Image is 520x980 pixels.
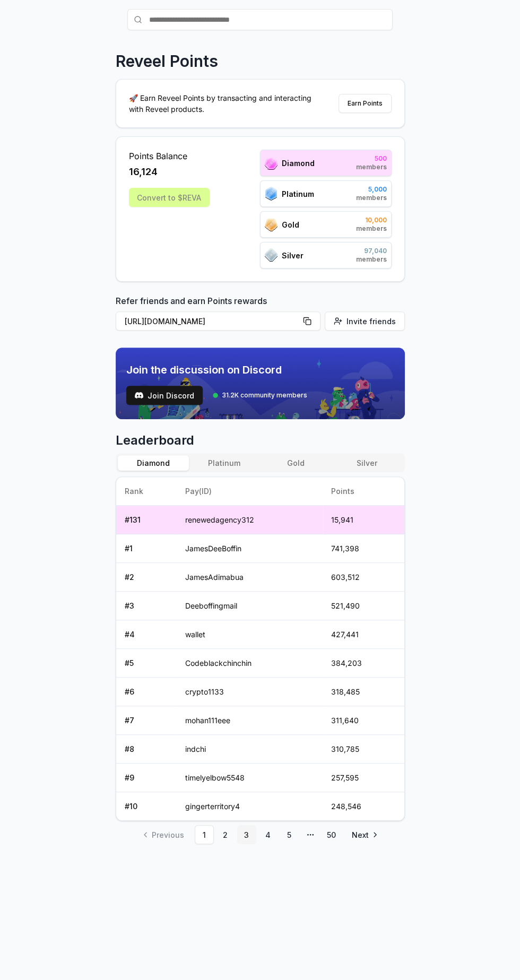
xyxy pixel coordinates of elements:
[356,154,387,163] span: 500
[116,477,177,506] th: Rank
[135,391,143,400] img: test
[116,592,177,620] td: # 3
[116,706,177,735] td: # 7
[116,506,177,534] td: # 131
[323,620,404,649] td: 427,441
[323,534,404,563] td: 741,398
[177,506,323,534] td: renewedagency312
[118,455,189,471] button: Diamond
[323,649,404,678] td: 384,203
[343,825,385,844] a: Go to next page
[177,620,323,649] td: wallet
[237,825,256,844] a: 3
[116,51,218,71] p: Reveel Points
[177,735,323,764] td: indchi
[222,391,307,400] span: 31.2K community members
[116,620,177,649] td: # 4
[148,390,194,401] span: Join Discord
[126,386,203,405] a: testJoin Discord
[258,825,278,844] a: 4
[323,592,404,620] td: 521,490
[323,506,404,534] td: 15,941
[177,792,323,821] td: gingerterritory4
[280,825,299,844] a: 5
[195,825,214,844] a: 1
[177,477,323,506] th: Pay(ID)
[322,825,341,844] a: 50
[116,678,177,706] td: # 6
[352,829,369,840] span: Next
[323,477,404,506] th: Points
[116,764,177,792] td: # 9
[282,188,314,200] span: Platinum
[126,362,307,377] span: Join the discussion on Discord
[177,649,323,678] td: Codeblackchinchin
[177,706,323,735] td: mohan111eee
[323,764,404,792] td: 257,595
[116,563,177,592] td: # 2
[323,678,404,706] td: 318,485
[116,534,177,563] td: # 1
[116,735,177,764] td: # 8
[323,706,404,735] td: 311,640
[129,150,210,162] span: Points Balance
[339,94,392,113] button: Earn Points
[265,248,278,262] img: ranks_icon
[356,185,387,194] span: 5,000
[177,592,323,620] td: Deeboffingmail
[265,218,278,231] img: ranks_icon
[216,825,235,844] a: 2
[129,164,158,179] span: 16,124
[325,311,405,331] button: Invite friends
[356,163,387,171] span: members
[356,194,387,202] span: members
[356,216,387,224] span: 10,000
[116,825,405,844] nav: pagination
[356,224,387,233] span: members
[323,735,404,764] td: 310,785
[323,563,404,592] td: 603,512
[282,250,304,261] span: Silver
[282,158,315,169] span: Diamond
[356,247,387,255] span: 97,040
[265,157,278,170] img: ranks_icon
[331,455,402,471] button: Silver
[177,534,323,563] td: JamesDeeBoffin
[282,219,299,230] span: Gold
[177,563,323,592] td: JamesAdimabua
[116,432,405,449] span: Leaderboard
[116,792,177,821] td: # 10
[265,187,278,201] img: ranks_icon
[189,455,260,471] button: Platinum
[116,348,405,419] img: discord_banner
[356,255,387,264] span: members
[129,92,320,115] p: 🚀 Earn Reveel Points by transacting and interacting with Reveel products.
[116,311,320,331] button: [URL][DOMAIN_NAME]
[346,316,396,327] span: Invite friends
[323,792,404,821] td: 248,546
[177,764,323,792] td: timelyelbow5548
[126,386,203,405] button: Join Discord
[116,649,177,678] td: # 5
[260,455,331,471] button: Gold
[116,294,405,335] div: Refer friends and earn Points rewards
[177,678,323,706] td: crypto1133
